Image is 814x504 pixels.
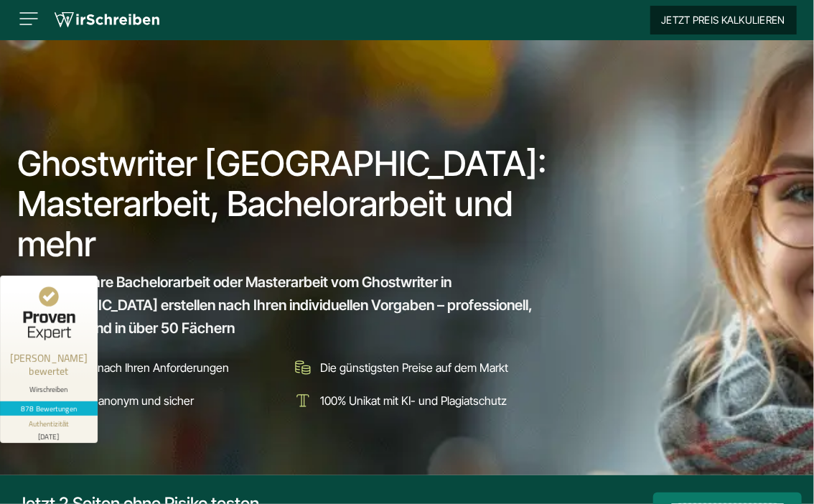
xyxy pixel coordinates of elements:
img: 100% Unikat mit KI- und Plagiatschutz [291,389,314,412]
img: Menu open [17,7,40,30]
div: Authentizität [29,419,70,429]
span: Lassen Sie Ihre Bachelorarbeit oder Masterarbeit vom Ghostwriter in [GEOGRAPHIC_DATA] erstellen n... [17,274,533,337]
h1: Ghostwriter [GEOGRAPHIC_DATA]: Masterarbeit, Bachelorarbeit und mehr [17,144,557,264]
img: logo wirschreiben [55,9,159,31]
li: Individuell nach Ihren Anforderungen [17,356,281,379]
button: Jetzt Preis kalkulieren [650,6,797,34]
li: Garantiert anonym und sicher [17,389,281,412]
li: 100% Unikat mit KI- und Plagiatschutz [291,389,556,412]
img: Die günstigsten Preise auf dem Markt [291,356,314,379]
div: [DATE] [6,429,92,440]
li: Die günstigsten Preise auf dem Markt [291,356,556,379]
div: Wirschreiben [6,385,92,394]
